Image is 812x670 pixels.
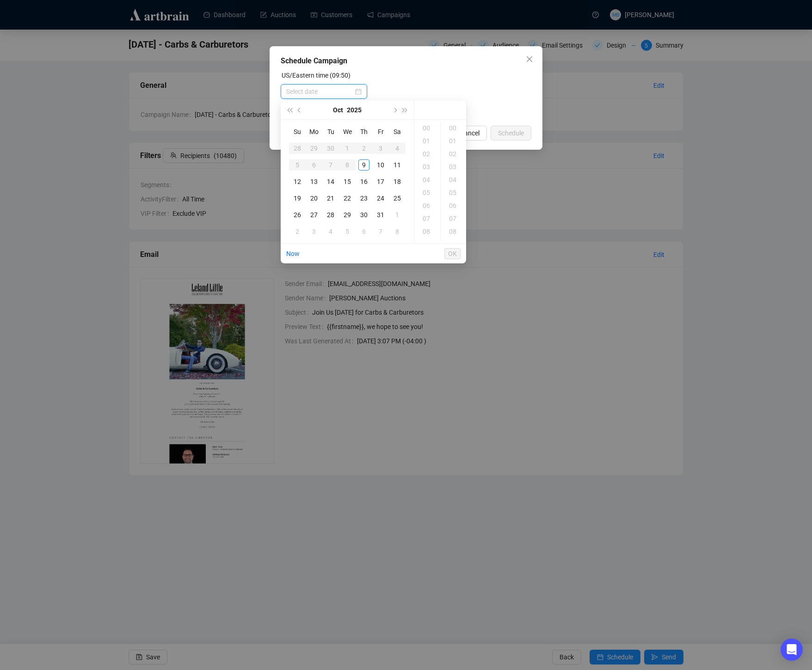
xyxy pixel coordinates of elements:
[289,223,306,240] td: 2025-11-02
[342,226,353,237] div: 5
[460,128,480,138] span: Cancel
[325,226,336,237] div: 4
[392,159,403,171] div: 11
[322,223,339,240] td: 2025-11-04
[375,193,386,204] div: 24
[347,101,362,119] button: Choose a year
[308,159,320,171] div: 6
[443,134,465,147] div: 01
[389,173,406,190] td: 2025-10-18
[416,160,438,173] div: 03
[306,173,322,190] td: 2025-10-13
[392,193,403,204] div: 25
[289,157,306,173] td: 2025-10-05
[339,173,356,190] td: 2025-10-15
[356,123,372,140] th: Th
[333,101,343,119] button: Choose a month
[416,238,438,251] div: 09
[356,223,372,240] td: 2025-11-06
[400,101,410,119] button: Next year (Control + right)
[356,207,372,223] td: 2025-10-30
[358,226,369,237] div: 6
[416,199,438,212] div: 06
[356,173,372,190] td: 2025-10-16
[308,226,320,237] div: 3
[289,190,306,207] td: 2025-10-19
[375,176,386,187] div: 17
[289,140,306,157] td: 2025-09-28
[282,72,351,79] label: US/Eastern time (09:50)
[389,223,406,240] td: 2025-11-08
[308,176,320,187] div: 13
[342,159,353,171] div: 8
[372,140,389,157] td: 2025-10-03
[443,212,465,225] div: 07
[339,207,356,223] td: 2025-10-29
[342,143,353,154] div: 1
[292,193,303,204] div: 19
[284,101,295,119] button: Last year (Control + left)
[289,173,306,190] td: 2025-10-12
[375,209,386,220] div: 31
[389,207,406,223] td: 2025-11-01
[308,209,320,220] div: 27
[342,209,353,220] div: 29
[322,207,339,223] td: 2025-10-28
[295,101,305,119] button: Previous month (PageUp)
[356,140,372,157] td: 2025-10-02
[389,157,406,173] td: 2025-10-11
[286,86,353,97] input: Select date
[356,190,372,207] td: 2025-10-23
[443,147,465,160] div: 02
[322,173,339,190] td: 2025-10-14
[325,143,336,154] div: 30
[416,134,438,147] div: 01
[339,157,356,173] td: 2025-10-08
[339,140,356,157] td: 2025-10-01
[416,122,438,134] div: 00
[358,193,369,204] div: 23
[339,223,356,240] td: 2025-11-05
[443,225,465,238] div: 08
[339,190,356,207] td: 2025-10-22
[389,101,400,119] button: Next month (PageDown)
[325,209,336,220] div: 28
[444,248,461,259] button: OK
[392,143,403,154] div: 4
[372,157,389,173] td: 2025-10-10
[308,193,320,204] div: 20
[416,147,438,160] div: 02
[372,123,389,140] th: Fr
[443,238,465,251] div: 09
[372,173,389,190] td: 2025-10-17
[306,140,322,157] td: 2025-09-29
[339,123,356,140] th: We
[322,140,339,157] td: 2025-09-30
[281,55,531,67] div: Schedule Campaign
[325,159,336,171] div: 7
[289,123,306,140] th: Su
[416,212,438,225] div: 07
[342,176,353,187] div: 15
[443,199,465,212] div: 06
[292,226,303,237] div: 2
[491,126,531,140] button: Schedule
[443,160,465,173] div: 03
[416,225,438,238] div: 08
[372,190,389,207] td: 2025-10-24
[322,157,339,173] td: 2025-10-07
[356,157,372,173] td: 2025-10-09
[292,176,303,187] div: 12
[372,223,389,240] td: 2025-11-07
[389,123,406,140] th: Sa
[375,159,386,171] div: 10
[443,186,465,199] div: 05
[375,143,386,154] div: 3
[322,123,339,140] th: Tu
[306,207,322,223] td: 2025-10-27
[443,173,465,186] div: 04
[416,173,438,186] div: 04
[389,190,406,207] td: 2025-10-25
[522,52,537,67] button: Close
[292,209,303,220] div: 26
